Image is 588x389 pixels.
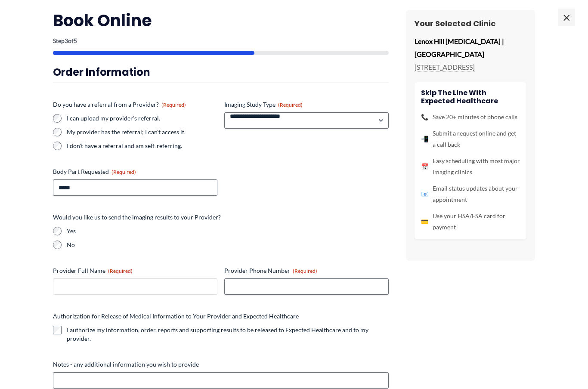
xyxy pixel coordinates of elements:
li: Use your HSA/FSA card for payment [421,210,520,233]
li: Easy scheduling with most major imaging clinics [421,155,520,178]
label: I don't have a referral and am self-referring. [67,142,217,150]
legend: Would you like us to send the imaging results to your Provider? [53,213,221,222]
span: 5 [74,37,77,44]
span: (Required) [108,268,133,274]
span: 📞 [421,111,428,123]
label: Imaging Study Type [224,100,389,109]
h4: Skip the line with Expected Healthcare [421,89,520,105]
legend: Do you have a referral from a Provider? [53,100,186,109]
label: Body Part Requested [53,167,217,176]
label: Notes - any additional information you wish to provide [53,360,389,369]
label: I can upload my provider's referral. [67,114,217,123]
label: No [67,241,389,249]
span: (Required) [111,169,136,175]
label: Provider Full Name [53,266,217,275]
label: Yes [67,227,389,235]
span: × [558,9,575,26]
span: 📧 [421,188,428,200]
span: (Required) [161,102,186,108]
h3: Order Information [53,65,389,79]
span: 3 [65,37,68,44]
li: Save 20+ minutes of phone calls [421,111,520,123]
span: (Required) [278,102,303,108]
span: 📲 [421,133,428,145]
h3: Your Selected Clinic [415,19,526,28]
h2: Book Online [53,10,389,31]
p: Lenox Hill [MEDICAL_DATA] | [GEOGRAPHIC_DATA] [415,35,526,60]
label: I authorize my information, order, reports and supporting results to be released to Expected Heal... [67,326,389,343]
span: 💳 [421,216,428,227]
li: Email status updates about your appointment [421,183,520,205]
p: Step of [53,38,389,44]
li: Submit a request online and get a call back [421,128,520,150]
span: (Required) [293,268,317,274]
label: Provider Phone Number [224,266,389,275]
legend: Authorization for Release of Medical Information to Your Provider and Expected Healthcare [53,312,299,321]
span: 📅 [421,161,428,172]
label: My provider has the referral; I can't access it. [67,128,217,136]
